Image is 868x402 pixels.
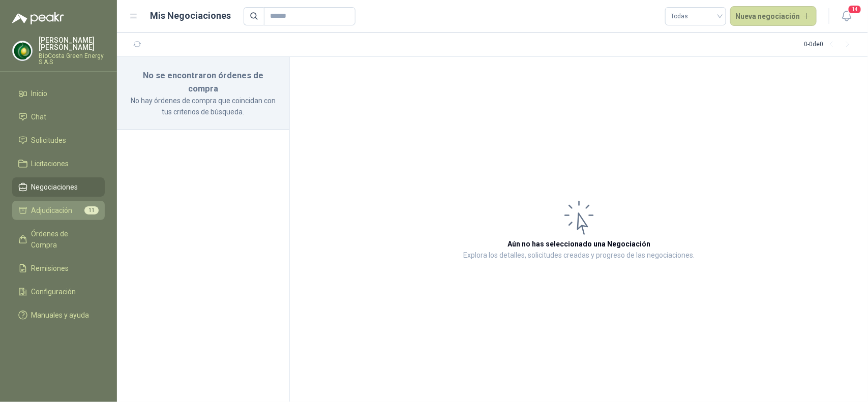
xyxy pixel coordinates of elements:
div: 0 - 0 de 0 [804,37,856,53]
span: Órdenes de Compra [32,228,95,251]
span: Todas [671,9,720,24]
span: Inicio [32,88,48,99]
span: 11 [84,206,99,214]
a: Inicio [12,84,105,103]
a: Adjudicación11 [12,201,105,220]
button: Nueva negociación [730,6,817,26]
p: No hay órdenes de compra que coincidan con tus criterios de búsqueda. [129,95,277,117]
a: Licitaciones [12,154,105,173]
button: 14 [837,7,856,25]
p: BioCosta Green Energy S.A.S [39,53,105,65]
img: Logo peakr [12,12,64,24]
span: 14 [848,5,862,14]
h1: Mis Negociaciones [151,9,231,23]
span: Configuración [32,286,76,297]
span: Manuales y ayuda [32,310,89,321]
img: Company Logo [13,41,32,60]
span: Remisiones [32,263,69,274]
a: Negociaciones [12,177,105,197]
span: Chat [32,111,47,122]
span: Solicitudes [32,135,67,146]
h3: No se encontraron órdenes de compra [129,69,277,95]
span: Negociaciones [32,181,78,193]
a: Chat [12,107,105,127]
p: [PERSON_NAME] [PERSON_NAME] [39,37,105,51]
a: Órdenes de Compra [12,224,105,255]
h3: Aún no has seleccionado una Negociación [507,238,650,250]
p: Explora los detalles, solicitudes creadas y progreso de las negociaciones. [463,250,695,262]
a: Remisiones [12,259,105,278]
a: Solicitudes [12,131,105,150]
a: Configuración [12,282,105,301]
span: Adjudicación [32,205,73,216]
a: Manuales y ayuda [12,305,105,325]
span: Licitaciones [32,158,69,169]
